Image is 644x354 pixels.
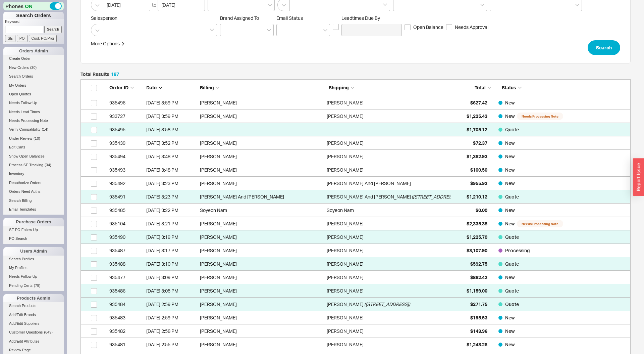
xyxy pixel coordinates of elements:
[146,204,197,217] div: 8/21/25 3:22 PM
[327,311,364,324] div: [PERSON_NAME]
[146,190,197,204] div: 8/21/25 3:23 PM
[146,271,197,284] div: 8/21/25 3:09 PM
[109,284,143,298] div: 935486
[80,177,631,190] a: 935492[DATE] 3:23 PM[PERSON_NAME][PERSON_NAME] And [PERSON_NAME]$955.92New
[3,218,64,226] div: Purchase Orders
[146,324,197,338] div: 8/21/25 2:58 PM
[3,108,64,116] a: Needs Lead Times
[152,2,156,8] div: to
[3,188,64,195] a: Orders Need Auths
[470,274,487,280] span: $862.42
[109,177,143,190] div: 935492
[9,101,37,105] span: Needs Follow Up
[200,271,323,284] div: [PERSON_NAME]
[3,302,64,309] a: Search Products
[505,234,519,240] span: Quote
[109,257,143,271] div: 935488
[146,109,197,123] div: 8/21/25 3:59 PM
[3,256,64,263] a: Search Profiles
[45,163,51,167] span: ( 34 )
[3,311,64,318] a: Add/Edit Brands
[109,190,143,204] div: 935491
[200,84,325,91] div: Billing
[80,217,631,230] a: 935104[DATE] 3:21 PM[PERSON_NAME][PERSON_NAME]$2,335.38New Needs Processing Note
[505,342,515,347] span: New
[91,40,125,47] button: More Options
[3,170,64,177] a: Inventory
[3,99,64,106] a: Needs Follow Up
[80,244,631,257] a: 935487[DATE] 3:17 PM[PERSON_NAME][PERSON_NAME]$3,107.90Processing
[467,342,487,347] span: $1,243.26
[109,271,143,284] div: 935477
[470,100,487,105] span: $627.42
[476,207,487,213] span: $0.00
[3,2,64,10] div: Phones
[25,3,33,10] span: ON
[3,329,64,336] a: Customer Questions(649)
[3,282,64,289] a: Pending Certs(79)
[3,47,64,55] div: Orders Admin
[470,301,487,307] span: $271.75
[327,338,364,351] div: [PERSON_NAME]
[17,35,28,42] input: PO
[109,150,143,163] div: 935494
[505,274,515,280] span: New
[109,244,143,257] div: 935487
[470,315,487,320] span: $195.53
[80,72,119,77] h5: Total Results
[146,150,197,163] div: 8/21/25 3:48 PM
[109,96,143,109] div: 935496
[80,230,631,244] a: 935490[DATE] 3:19 PM[PERSON_NAME][PERSON_NAME]$1,225.70Quote
[505,100,515,105] span: New
[109,84,143,91] div: Order ID
[505,301,519,307] span: Quote
[9,274,37,278] span: Needs Follow Up
[327,96,364,109] div: [PERSON_NAME]
[502,85,516,90] span: Status
[505,261,519,267] span: Quote
[146,244,197,257] div: 8/21/25 3:17 PM
[109,311,143,324] div: 935483
[80,284,631,298] a: 935486[DATE] 3:05 PM[PERSON_NAME][PERSON_NAME]$1,159.00Quote
[473,140,487,146] span: $72.37
[505,113,515,119] span: New
[3,247,64,255] div: Users Admin
[412,190,494,204] span: ( [STREET_ADDRESS][PERSON_NAME] )
[467,288,487,294] span: $1,159.00
[505,167,515,173] span: New
[505,248,530,253] span: Processing
[91,15,217,21] span: Salesperson
[3,91,64,98] a: Open Quotes
[496,84,627,91] div: Status
[470,328,487,334] span: $143.96
[146,257,197,271] div: 8/21/25 3:10 PM
[505,140,515,146] span: New
[146,311,197,324] div: 8/21/25 2:59 PM
[80,123,631,136] a: 935495[DATE] 3:58 PM$1,705.12Quote
[146,123,197,136] div: 8/21/25 3:58 PM
[475,85,486,90] span: Total
[200,204,323,217] div: Soyeon Nam
[109,85,128,90] span: Order ID
[470,261,487,267] span: $592.75
[327,230,364,244] div: [PERSON_NAME]
[109,123,143,136] div: 935495
[327,298,364,311] div: [PERSON_NAME]
[458,84,491,91] div: Total
[327,324,364,338] div: [PERSON_NAME]
[109,204,143,217] div: 935485
[3,235,64,242] a: PO Search
[267,29,271,32] svg: open menu
[505,180,515,186] span: New
[9,119,48,123] span: Needs Processing Note
[109,338,143,351] div: 935481
[3,153,64,160] a: Show Open Balances
[146,284,197,298] div: 8/21/25 3:05 PM
[505,207,515,213] span: New
[3,144,64,151] a: Edit Carts
[3,82,64,89] a: My Orders
[505,153,515,159] span: New
[220,15,259,21] span: Brand Assigned To
[80,204,631,217] a: 935485[DATE] 3:22 PMSoyeon NamSoyeon Nam$0.00New
[596,44,612,52] span: Search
